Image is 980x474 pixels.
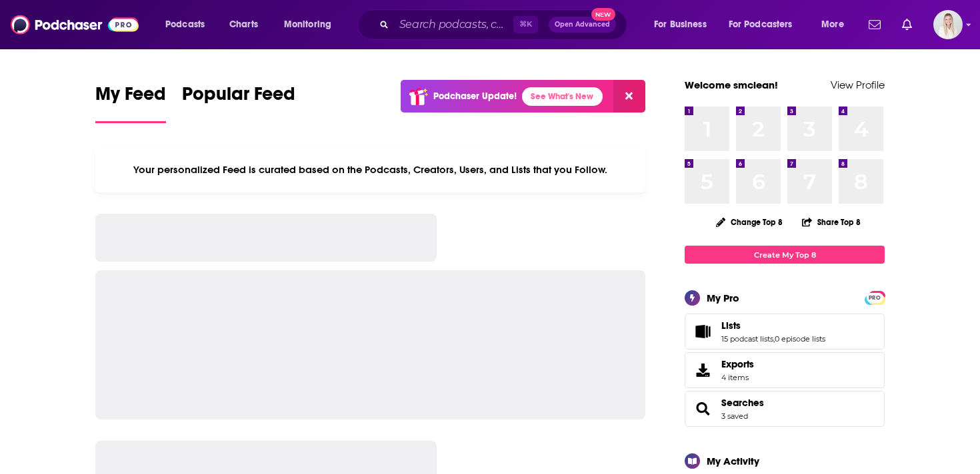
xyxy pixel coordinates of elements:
[221,14,266,35] a: Charts
[933,10,963,39] img: User Profile
[708,214,791,230] button: Change Top 8
[11,12,139,37] img: Podchaser - Follow, Share and Rate Podcasts
[689,399,716,418] a: Searches
[275,14,349,35] button: open menu
[555,21,610,28] span: Open Advanced
[522,87,603,106] a: See What's New
[685,79,778,91] a: Welcome smclean!
[645,14,723,35] button: open menu
[689,361,716,379] span: Exports
[689,322,716,341] a: Lists
[867,292,883,302] a: PRO
[721,373,754,382] span: 4 items
[685,314,885,350] span: Lists
[867,293,883,303] span: PRO
[685,352,885,388] a: Exports
[812,14,861,35] button: open menu
[433,91,517,102] p: Podchaser Update!
[933,10,963,39] button: Show profile menu
[95,83,166,113] span: My Feed
[370,9,640,40] div: Search podcasts, credits, & more...
[729,15,793,34] span: For Podcasters
[394,14,513,35] input: Search podcasts, credits, & more...
[721,320,825,332] a: Lists
[284,15,331,34] span: Monitoring
[721,397,764,409] a: Searches
[801,209,861,235] button: Share Top 8
[549,17,616,33] button: Open AdvancedNew
[229,15,258,34] span: Charts
[156,14,222,35] button: open menu
[720,14,812,35] button: open menu
[721,320,741,332] span: Lists
[165,15,205,34] span: Podcasts
[897,13,917,36] a: Show notifications dropdown
[933,10,963,39] span: Logged in as smclean
[721,334,773,344] a: 15 podcast lists
[863,13,886,36] a: Show notifications dropdown
[721,358,754,370] span: Exports
[513,16,538,33] span: ⌘ K
[707,455,759,467] div: My Activity
[182,83,295,113] span: Popular Feed
[773,334,775,344] span: ,
[775,334,825,344] a: 0 episode lists
[831,79,885,91] a: View Profile
[182,83,295,123] a: Popular Feed
[707,292,739,304] div: My Pro
[685,391,885,427] span: Searches
[95,83,166,123] a: My Feed
[721,411,748,421] a: 3 saved
[95,147,645,192] div: Your personalized Feed is curated based on the Podcasts, Creators, Users, and Lists that you Follow.
[591,8,615,21] span: New
[821,15,844,34] span: More
[654,15,707,34] span: For Business
[685,246,885,264] a: Create My Top 8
